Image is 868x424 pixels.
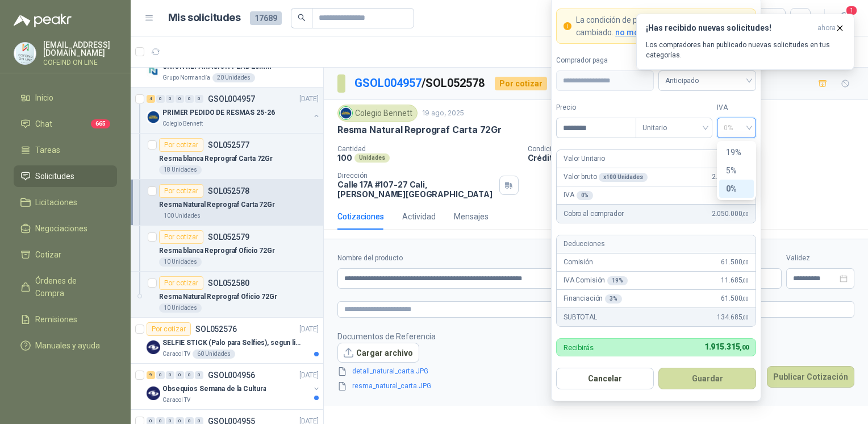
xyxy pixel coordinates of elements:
span: 61.500 [721,257,749,268]
p: Cantidad [337,145,519,153]
p: Crédito a 30 días [528,153,864,163]
img: Company Logo [147,110,160,124]
p: Dirección [337,172,495,180]
div: Por cotizar [159,138,203,152]
a: Negociaciones [14,218,117,239]
p: [DATE] [299,94,319,105]
div: 4 [147,95,155,103]
div: 0 [156,371,165,379]
span: Cotizar [35,248,61,261]
span: Órdenes de Compra [35,275,106,300]
div: 0% [719,180,754,198]
div: 0 [195,95,203,103]
span: Solicitudes [35,170,74,182]
a: Solicitudes [14,165,117,187]
a: Tareas [14,139,117,161]
div: Por cotizar [159,184,203,198]
p: SELFIE STICK (Palo para Selfies), segun link adjunto [162,338,304,348]
img: Logo peakr [14,14,72,27]
div: 19 % [607,276,628,285]
p: SOL052580 [208,279,249,287]
p: GSOL004957 [208,95,255,103]
span: Tareas [35,144,60,156]
p: Caracol TV [162,396,190,405]
a: 9 0 0 0 0 0 GSOL004956[DATE] Company LogoObsequios Semana de la CulturaCaracol TV [147,368,321,405]
span: 2.050.000 [712,172,749,182]
p: [DATE] [299,324,319,335]
div: Cotizaciones [337,210,384,223]
label: Comprador paga [556,55,654,66]
a: Chat665 [14,113,117,135]
p: 19 ago, 2025 [422,108,464,119]
div: 0 % [577,191,594,200]
div: 0% [726,182,747,195]
a: detall_natural_carta.JPG [348,366,436,377]
span: 1 [845,5,858,16]
div: 0 [156,95,165,103]
label: Nombre del producto [337,253,623,264]
span: Chat [35,118,52,130]
span: search [298,14,306,22]
p: Recibirás [564,344,594,351]
span: 17689 [250,11,282,25]
a: Remisiones [14,309,117,330]
p: IVA Comisión [564,275,628,286]
p: Deducciones [564,239,604,250]
a: Por cotizarSOL052580Resma Natural Reprograf Oficio 72Gr10 Unidades [131,272,323,318]
a: GSOL004957 [354,76,422,90]
button: ¡Has recibido nuevas solicitudes!ahora Los compradores han publicado nuevas solicitudes en tus ca... [636,14,854,70]
span: Anticipado [665,72,749,89]
div: 0 [176,95,184,103]
div: 20 Unidades [212,73,255,82]
a: Licitaciones [14,192,117,213]
div: Por cotizar [159,276,203,290]
p: Valor bruto [564,172,648,182]
p: Resma blanca Reprograf Carta 72Gr [159,153,273,164]
span: Remisiones [35,313,77,326]
div: 0 [166,371,174,379]
button: 1 [834,8,854,28]
span: 61.500 [721,293,749,304]
span: Negociaciones [35,222,87,235]
p: SOL052578 [208,187,249,195]
div: Mensajes [454,210,489,223]
div: 18 Unidades [159,165,202,174]
span: 1.915.315 [704,342,749,351]
a: Por cotizarSOL052577Resma blanca Reprograf Carta 72Gr18 Unidades [131,134,323,180]
div: 0 [195,371,203,379]
p: La condición de pago de este comprador ha cambiado. [576,14,749,39]
div: Unidades [354,153,390,163]
div: Por cotizar [159,230,203,244]
p: Documentos de Referencia [337,330,449,343]
p: Colegio Bennett [162,119,203,128]
p: Financiación [564,293,622,304]
span: Inicio [35,92,53,104]
p: Condición de pago [528,145,864,153]
a: Por cotizarSOL052579Resma blanca Reprograf Oficio 72Gr10 Unidades [131,226,323,272]
p: Los compradores han publicado nuevas solicitudes en tus categorías. [646,40,845,60]
div: Por cotizar [147,322,191,336]
a: resma_natural_carta.JPG [348,381,436,392]
img: Company Logo [147,64,160,78]
a: Por cotizarSOL052576[DATE] Company LogoSELFIE STICK (Palo para Selfies), segun link adjuntoCaraco... [131,318,323,364]
p: SOL052576 [195,325,237,333]
img: Company Logo [147,386,160,400]
div: 10 Unidades [159,257,202,267]
p: Caracol TV [162,350,190,359]
div: 3 % [605,294,622,304]
span: Unitario [642,119,706,136]
p: SUBTOTAL [564,312,597,323]
img: Company Logo [14,43,36,64]
p: Grupo Normandía [162,73,210,82]
p: PRIMER PEDIDO DE RESMAS 25-26 [162,107,275,118]
div: 100 Unidades [159,211,205,221]
p: 100 [337,153,352,163]
p: SOL052579 [208,233,249,241]
div: x 100 Unidades [599,173,647,182]
img: Company Logo [340,107,352,119]
button: Publicar Cotización [767,366,854,388]
p: Comisión [564,257,593,268]
span: no mostrar mas [615,28,675,37]
div: Por cotizar [495,77,547,90]
p: GSOL004956 [208,371,255,379]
